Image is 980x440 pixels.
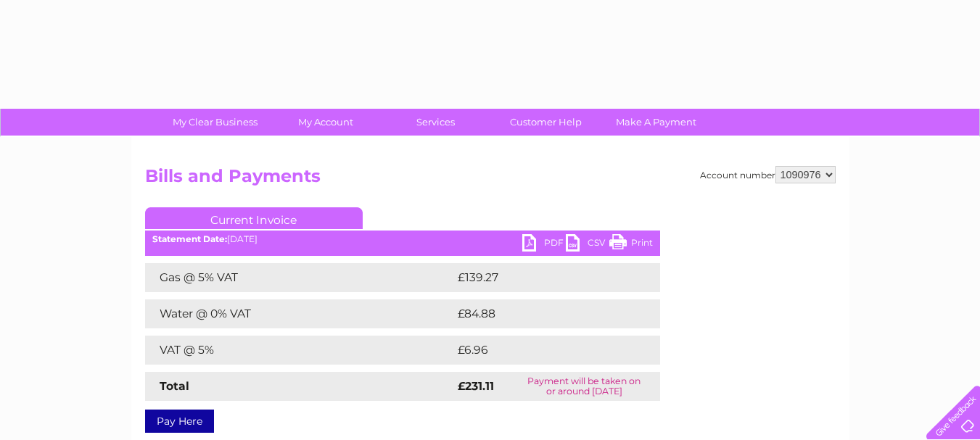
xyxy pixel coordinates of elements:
a: Current Invoice [145,207,363,229]
a: Pay Here [145,410,214,433]
td: £139.27 [454,263,633,292]
a: My Clear Business [155,109,275,136]
td: £84.88 [454,299,632,328]
a: PDF [522,234,566,255]
td: VAT @ 5% [145,336,454,365]
strong: Total [160,379,189,393]
td: Water @ 0% VAT [145,299,454,328]
strong: £231.11 [458,379,494,393]
a: Make A Payment [596,109,716,136]
td: Payment will be taken on or around [DATE] [508,372,660,401]
a: My Account [265,109,385,136]
a: Customer Help [486,109,606,136]
a: CSV [566,234,609,255]
a: Print [609,234,653,255]
b: Statement Date: [152,233,227,244]
div: Account number [700,166,836,183]
td: Gas @ 5% VAT [145,263,454,292]
td: £6.96 [454,336,627,365]
a: Services [376,109,495,136]
h2: Bills and Payments [145,166,836,194]
div: [DATE] [145,234,660,244]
